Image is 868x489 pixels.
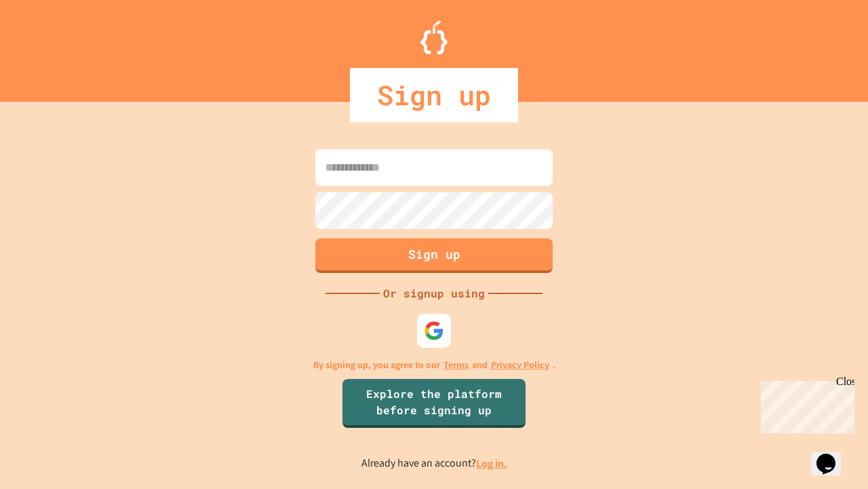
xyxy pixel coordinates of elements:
[443,358,469,372] a: Terms
[361,455,507,472] p: Already have an account?
[350,68,518,122] div: Sign up
[315,238,553,273] button: Sign up
[420,20,448,54] img: Logo.svg
[755,376,854,433] iframe: chat widget
[424,321,444,341] img: google-icon.svg
[313,358,555,372] p: By signing up, you agree to our and .
[476,456,507,471] a: Log in.
[491,358,549,372] a: Privacy Policy
[380,285,488,302] div: Or signup using
[342,379,526,428] a: Explore the platform before signing up
[5,5,94,86] div: Chat with us now!Close
[811,435,854,475] iframe: chat widget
